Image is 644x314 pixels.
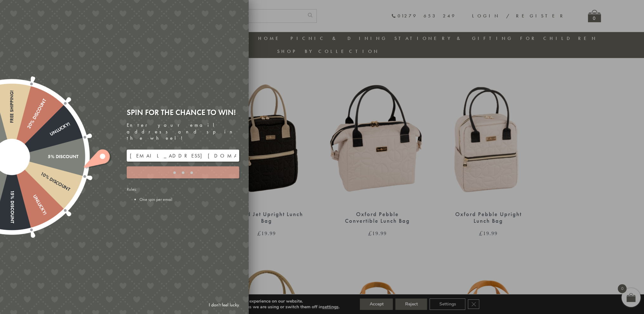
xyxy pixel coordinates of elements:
div: 20% Discount [10,98,48,158]
div: Rules: [127,186,239,202]
div: 10% Discount [10,155,71,193]
div: Unlucky! [10,156,48,216]
div: Enter your email address and spin the wheel! [127,122,239,142]
input: Your email [127,150,239,162]
li: One spin per email [139,196,239,202]
div: Unlucky! [10,121,71,159]
div: 15% Discount [9,157,15,224]
div: Spin for the chance to win! [127,107,239,117]
div: 5% Discount [12,154,79,160]
div: Free shipping! [9,91,15,157]
a: I don't feel lucky [206,299,242,311]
